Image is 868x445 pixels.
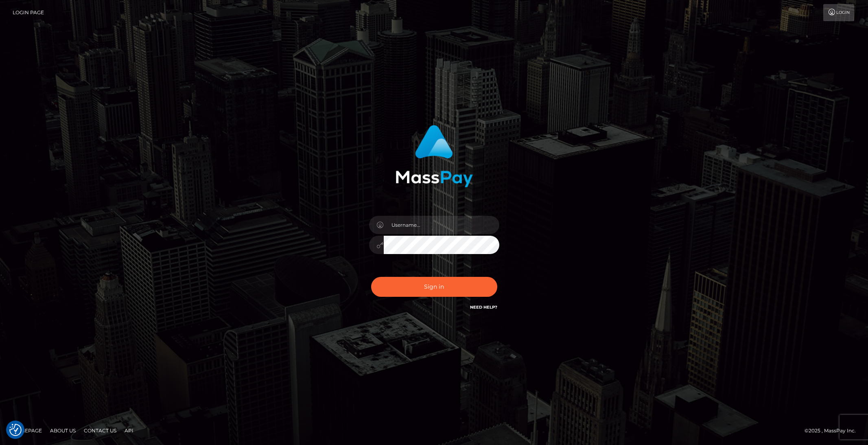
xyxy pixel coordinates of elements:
[396,125,473,187] img: MassPay Login
[9,424,22,436] button: Consent Preferences
[371,277,497,297] button: Sign in
[121,424,137,437] a: API
[47,424,79,437] a: About Us
[13,4,44,21] a: Login Page
[384,216,499,234] input: Username...
[823,4,854,21] a: Login
[470,305,497,310] a: Need Help?
[805,426,862,435] div: © 2025 , MassPay Inc.
[9,424,45,437] a: Homepage
[81,424,120,437] a: Contact Us
[9,424,22,436] img: Revisit consent button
